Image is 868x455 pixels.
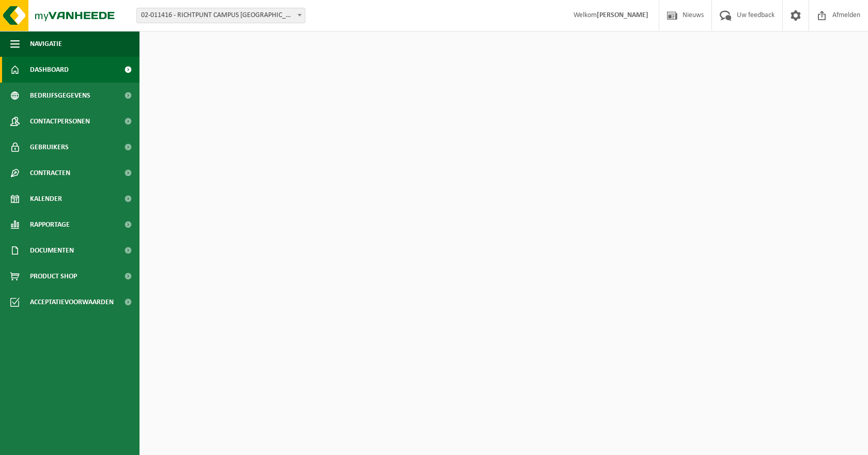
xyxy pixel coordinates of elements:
[597,11,648,19] strong: [PERSON_NAME]
[30,238,74,263] span: Documenten
[30,31,62,57] span: Navigatie
[30,212,70,238] span: Rapportage
[5,432,173,455] iframe: chat widget
[30,134,69,160] span: Gebruikers
[30,186,62,212] span: Kalender
[136,8,305,23] span: 02-011416 - RICHTPUNT CAMPUS HAMME - HAMME
[30,263,77,289] span: Product Shop
[137,8,305,23] span: 02-011416 - RICHTPUNT CAMPUS HAMME - HAMME
[30,289,114,315] span: Acceptatievoorwaarden
[30,108,90,134] span: Contactpersonen
[30,83,90,108] span: Bedrijfsgegevens
[30,57,69,83] span: Dashboard
[30,160,70,186] span: Contracten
